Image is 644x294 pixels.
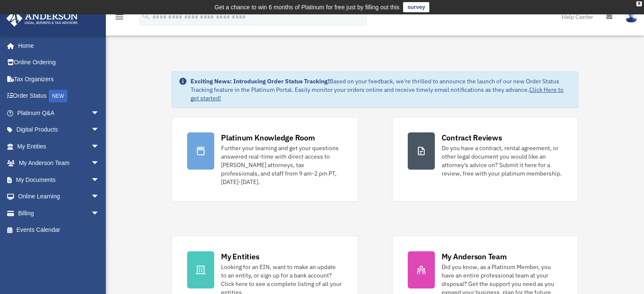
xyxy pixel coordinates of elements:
div: Do you have a contract, rental agreement, or other legal document you would like an attorney's ad... [442,144,563,178]
a: Online Learningarrow_drop_down [6,188,112,205]
span: arrow_drop_down [91,205,108,222]
div: Platinum Knowledge Room [221,132,315,143]
a: Platinum Q&Aarrow_drop_down [6,104,112,121]
div: My Entities [221,251,259,262]
i: search [141,11,151,21]
a: Platinum Knowledge Room Further your learning and get your questions answered real-time with dire... [171,117,358,202]
div: Based on your feedback, we're thrilled to announce the launch of our new Order Status Tracking fe... [191,77,571,102]
span: arrow_drop_down [91,104,108,122]
span: arrow_drop_down [91,121,108,139]
div: Contract Reviews [442,132,502,143]
span: arrow_drop_down [91,155,108,172]
a: survey [403,2,429,12]
div: NEW [49,90,67,102]
a: Events Calendar [6,222,112,239]
span: arrow_drop_down [91,138,108,155]
a: Contract Reviews Do you have a contract, rental agreement, or other legal document you would like... [392,117,578,202]
a: Order StatusNEW [6,88,112,105]
i: menu [114,12,124,22]
div: close [636,1,642,6]
strong: Exciting News: Introducing Order Status Tracking! [191,77,329,85]
div: My Anderson Team [442,251,507,262]
a: My Entitiesarrow_drop_down [6,138,112,155]
a: Digital Productsarrow_drop_down [6,121,112,138]
a: My Anderson Teamarrow_drop_down [6,155,112,172]
a: menu [114,15,124,22]
a: Online Ordering [6,54,112,71]
a: Tax Organizers [6,71,112,88]
span: arrow_drop_down [91,188,108,206]
span: arrow_drop_down [91,171,108,189]
a: Home [6,37,108,54]
a: Billingarrow_drop_down [6,205,112,222]
div: Further your learning and get your questions answered real-time with direct access to [PERSON_NAM... [221,144,342,186]
a: My Documentsarrow_drop_down [6,171,112,188]
a: Click Here to get started! [191,86,564,102]
img: Anderson Advisors Platinum Portal [4,10,80,27]
div: Get a chance to win 6 months of Platinum for free just by filling out this [215,2,400,12]
img: User Pic [625,11,638,23]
